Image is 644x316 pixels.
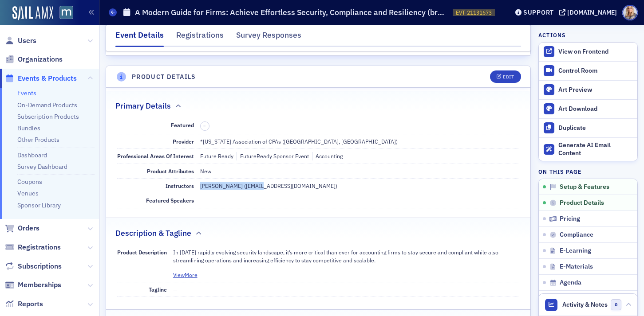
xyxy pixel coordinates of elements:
span: Featured [171,121,194,129]
a: On-Demand Products [17,101,77,109]
div: Registrations [176,29,224,46]
button: Duplicate [539,118,637,137]
span: — [173,286,178,293]
div: [DOMAIN_NAME] [567,8,617,16]
span: EVT-21131673 [456,9,492,16]
a: Events [17,89,36,97]
h2: Description & Tagline [115,227,191,239]
h2: Primary Details [115,100,171,112]
span: Featured Speakers [146,197,194,204]
div: Support [523,8,554,16]
span: Tagline [149,286,167,293]
div: Edit [503,74,514,79]
span: – [203,123,206,129]
span: Subscriptions [18,261,62,271]
a: Bundles [17,124,40,132]
a: Organizations [5,55,63,64]
span: 0 [611,299,622,310]
div: FutureReady Sponsor Event [237,152,309,160]
div: Event Details [115,29,164,47]
span: Agenda [560,279,581,287]
span: Professional Areas Of Interest [117,152,194,160]
h1: A Modern Guide for Firms: Achieve Effortless Security, Compliance and Resiliency (brought to you ... [135,7,448,18]
a: View Homepage [53,6,73,21]
div: Art Preview [558,86,633,94]
span: Pricing [560,215,580,223]
h4: Actions [538,31,566,39]
a: Venues [17,189,39,197]
span: Events & Products [18,74,77,83]
a: Survey Dashboard [17,163,67,171]
span: Compliance [560,231,593,239]
button: Generate AI Email Content [539,137,637,161]
div: [PERSON_NAME] ([EMAIL_ADDRESS][DOMAIN_NAME]) [200,182,337,190]
p: In [DATE] rapidly evolving security landscape, it’s more critical than ever for accounting firms ... [173,248,520,265]
span: Profile [622,5,638,20]
a: Control Room [539,62,637,80]
span: Memberships [18,280,61,290]
a: Sponsor Library [17,201,61,209]
a: Art Download [539,99,637,118]
div: Art Download [558,105,633,113]
div: View on Frontend [558,48,633,56]
a: View on Frontend [539,43,637,61]
img: SailAMX [59,6,73,20]
a: Art Preview [539,80,637,99]
span: Product Description [117,249,167,256]
span: Reports [18,299,43,309]
div: Survey Responses [236,29,301,46]
a: Dashboard [17,151,47,159]
div: Future Ready [200,152,233,160]
a: Memberships [5,280,61,290]
span: — [200,197,205,204]
span: Registrations [18,242,61,252]
h4: On this page [538,168,638,176]
div: Control Room [558,67,633,75]
button: [DOMAIN_NAME] [559,9,620,16]
a: Orders [5,223,40,233]
a: Reports [5,299,43,309]
span: Product Attributes [147,168,194,175]
a: Users [5,36,36,46]
div: Generate AI Email Content [558,141,633,157]
button: Edit [490,70,521,83]
a: Registrations [5,242,61,252]
a: Subscription Products [17,113,79,121]
button: ViewMore [173,271,198,279]
div: New [200,167,211,175]
span: Setup & Features [560,183,609,191]
span: Orders [18,223,40,233]
span: Product Details [560,199,604,207]
a: Coupons [17,178,42,186]
span: E-Learning [560,247,591,255]
a: Other Products [17,136,59,144]
div: Accounting [312,152,343,160]
a: Events & Products [5,74,77,83]
span: Provider [173,138,194,145]
span: *[US_STATE] Association of CPAs ([GEOGRAPHIC_DATA], [GEOGRAPHIC_DATA]) [200,138,398,145]
span: Users [18,36,36,46]
img: SailAMX [12,6,53,20]
span: Activity & Notes [562,300,608,309]
div: Duplicate [558,124,633,132]
span: Organizations [18,55,63,64]
a: Subscriptions [5,261,62,271]
h4: Product Details [132,72,196,82]
span: Instructors [166,182,194,189]
span: E-Materials [560,263,593,271]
